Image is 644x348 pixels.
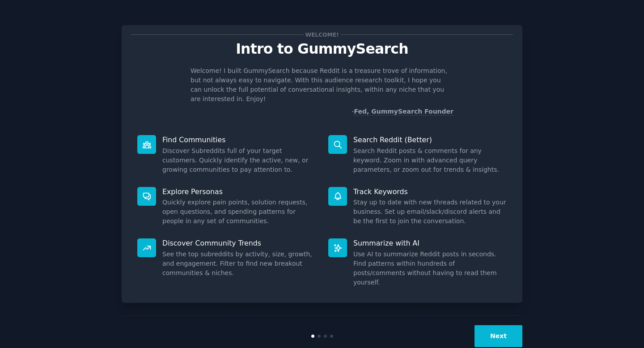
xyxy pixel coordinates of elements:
[353,146,507,174] dd: Search Reddit posts & comments for any keyword. Zoom in with advanced query parameters, or zoom o...
[162,238,316,248] p: Discover Community Trends
[353,250,507,287] dd: Use AI to summarize Reddit posts in seconds. Find patterns within hundreds of posts/comments with...
[162,135,316,144] p: Find Communities
[354,108,453,115] a: Fed, GummySearch Founder
[191,66,453,104] p: Welcome! I built GummySearch because Reddit is a treasure trove of information, but not always ea...
[353,238,507,248] p: Summarize with AI
[304,30,340,39] span: Welcome!
[353,187,507,196] p: Track Keywords
[131,41,513,57] p: Intro to GummySearch
[162,250,316,278] dd: See the top subreddits by activity, size, growth, and engagement. Filter to find new breakout com...
[162,198,316,226] dd: Quickly explore pain points, solution requests, open questions, and spending patterns for people ...
[475,325,522,347] button: Next
[352,107,453,116] div: -
[162,187,316,196] p: Explore Personas
[353,198,507,226] dd: Stay up to date with new threads related to your business. Set up email/slack/discord alerts and ...
[162,146,316,174] dd: Discover Subreddits full of your target customers. Quickly identify the active, new, or growing c...
[353,135,507,144] p: Search Reddit (Better)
